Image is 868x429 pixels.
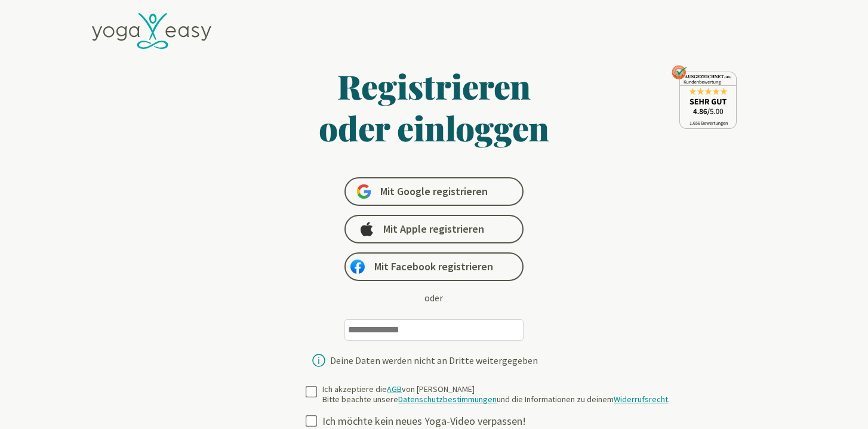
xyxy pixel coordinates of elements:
[322,384,670,405] div: Ich akzeptiere die von [PERSON_NAME] Bitte beachte unsere und die Informationen zu deinem .
[344,215,524,243] a: Mit Apple registrieren
[398,394,497,405] a: Datenschutzbestimmungen
[322,415,679,428] div: Ich möchte kein neues Yoga-Video verpassen!
[383,222,484,236] span: Mit Apple registrieren
[344,252,524,281] a: Mit Facebook registrieren
[672,65,737,129] img: ausgezeichnet_seal.png
[344,177,524,206] a: Mit Google registrieren
[330,356,538,365] div: Deine Daten werden nicht an Dritte weitergegeben
[387,384,402,394] a: AGB
[380,184,488,199] span: Mit Google registrieren
[203,65,665,149] h1: Registrieren oder einloggen
[424,291,443,305] div: oder
[374,260,493,274] span: Mit Facebook registrieren
[614,394,668,405] a: Widerrufsrecht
